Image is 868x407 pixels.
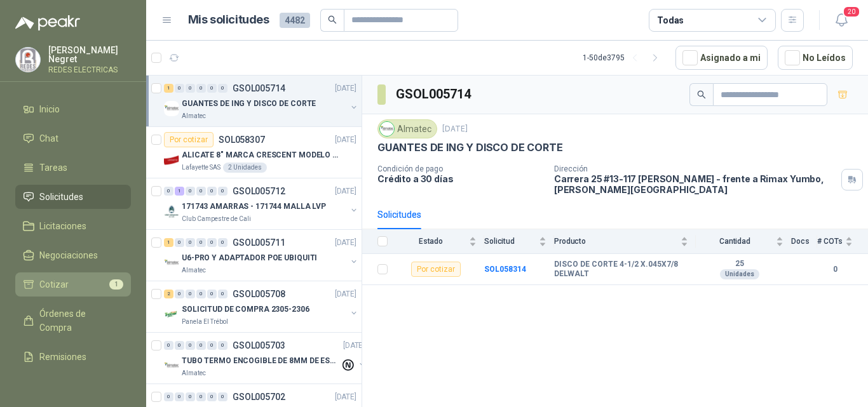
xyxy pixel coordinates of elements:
[164,101,179,116] img: Company Logo
[164,341,173,350] div: 0
[583,48,665,68] div: 1 - 50 de 3795
[442,123,468,135] p: [DATE]
[380,122,394,136] img: Company Logo
[164,286,359,327] a: 2 0 0 0 0 0 GSOL005708[DATE] Company LogoSOLICITUD DE COMPRA 2305-2306Panela El Trébol
[164,358,179,373] img: Company Logo
[196,84,206,93] div: 0
[196,187,206,196] div: 0
[196,238,206,247] div: 0
[196,341,206,350] div: 0
[218,187,227,196] div: 0
[484,265,526,274] a: SOL058314
[182,149,340,161] p: ALICATE 8" MARCA CRESCENT MODELO 38008tv
[554,237,678,246] span: Producto
[182,317,228,327] p: Panela El Trébol
[182,304,309,316] p: SOLICITUD DE COMPRA 2305-2306
[164,392,173,401] div: 0
[335,185,356,197] p: [DATE]
[186,341,195,350] div: 0
[657,13,684,27] div: Todas
[218,84,227,93] div: 0
[164,235,359,276] a: 1 0 0 0 0 0 GSOL005711[DATE] Company LogoU6-PRO Y ADAPTADOR POE UBIQUITIAlmatec
[164,238,173,247] div: 1
[175,238,184,247] div: 0
[219,135,265,144] p: SOL058307
[207,84,217,93] div: 0
[164,187,173,196] div: 0
[39,219,86,233] span: Licitaciones
[817,229,868,254] th: # COTs
[778,46,853,70] button: No Leídos
[791,229,817,254] th: Docs
[39,248,98,262] span: Negociaciones
[186,238,195,247] div: 0
[335,288,356,300] p: [DATE]
[233,290,285,298] p: GSOL005708
[15,126,131,150] a: Chat
[39,161,67,175] span: Tareas
[175,392,184,401] div: 0
[218,238,227,247] div: 0
[817,237,843,246] span: # COTs
[15,302,131,340] a: Órdenes de Compra
[223,163,267,173] div: 2 Unidades
[335,391,356,403] p: [DATE]
[207,238,217,247] div: 0
[15,243,131,267] a: Negociaciones
[39,277,69,291] span: Cotizar
[377,208,421,222] div: Solicitudes
[396,84,473,104] h3: GSOL005714
[377,173,544,184] p: Crédito a 30 días
[175,341,184,350] div: 0
[196,290,206,298] div: 0
[164,84,173,93] div: 1
[182,368,206,378] p: Almatec
[48,66,131,74] p: REDES ELECTRICAS
[377,119,437,138] div: Almatec
[175,84,184,93] div: 0
[186,392,195,401] div: 0
[164,255,179,270] img: Company Logo
[164,307,179,322] img: Company Logo
[15,97,131,121] a: Inicio
[696,237,773,246] span: Cantidad
[218,341,227,350] div: 0
[554,164,836,173] p: Dirección
[218,290,227,298] div: 0
[218,392,227,401] div: 0
[280,13,310,28] span: 4482
[164,132,214,147] div: Por cotizar
[207,290,217,298] div: 0
[720,269,759,279] div: Unidades
[15,185,131,209] a: Solicitudes
[395,237,466,246] span: Estado
[343,340,365,352] p: [DATE]
[675,46,768,70] button: Asignado a mi
[207,392,217,401] div: 0
[186,290,195,298] div: 0
[554,260,688,279] b: DISCO DE CORTE 4-1/2 X.045X7/8 DELWALT
[207,187,217,196] div: 0
[233,84,285,93] p: GSOL005714
[164,338,367,378] a: 0 0 0 0 0 0 GSOL005703[DATE] Company LogoTUBO TERMO ENCOGIBLE DE 8MM DE ESPESOR X 5CMSAlmatec
[484,229,554,254] th: Solicitud
[15,374,131,398] a: Configuración
[175,290,184,298] div: 0
[182,163,220,173] p: Lafayette SAS
[335,237,356,249] p: [DATE]
[164,204,179,219] img: Company Logo
[164,81,359,121] a: 1 0 0 0 0 0 GSOL005714[DATE] Company LogoGUANTES DE ING Y DISCO DE CORTEAlmatec
[15,272,131,297] a: Cotizar1
[15,156,131,180] a: Tareas
[696,229,791,254] th: Cantidad
[207,341,217,350] div: 0
[182,98,316,110] p: GUANTES DE ING Y DISCO DE CORTE
[175,187,184,196] div: 1
[554,173,836,195] p: Carrera 25 #13-117 [PERSON_NAME] - frente a Rimax Yumbo , [PERSON_NAME][GEOGRAPHIC_DATA]
[843,6,860,18] span: 20
[182,201,326,213] p: 171743 AMARRAS - 171744 MALLA LVP
[233,187,285,196] p: GSOL005712
[48,46,131,63] p: [PERSON_NAME] Negret
[16,48,40,72] img: Company Logo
